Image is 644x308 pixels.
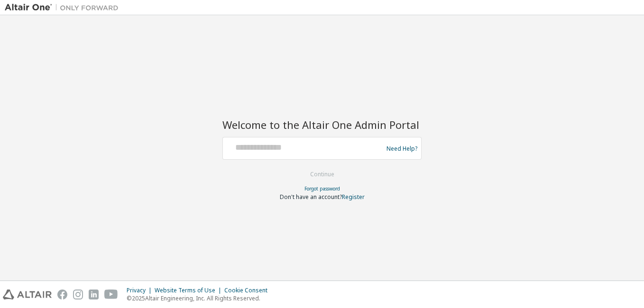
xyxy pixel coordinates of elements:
img: linkedin.svg [89,290,99,299]
span: Don't have an account? [280,193,342,201]
img: Altair One [5,3,123,12]
h2: Welcome to the Altair One Admin Portal [222,118,422,131]
div: Privacy [127,287,155,294]
a: Need Help? [386,148,417,149]
a: Register [342,193,365,201]
p: © 2025 Altair Engineering, Inc. All Rights Reserved. [127,294,273,302]
img: facebook.svg [57,290,67,299]
div: Cookie Consent [224,287,273,294]
a: Forgot password [304,185,340,192]
div: Website Terms of Use [155,287,224,294]
img: altair_logo.svg [3,290,52,299]
img: youtube.svg [104,290,118,299]
img: instagram.svg [73,290,83,299]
